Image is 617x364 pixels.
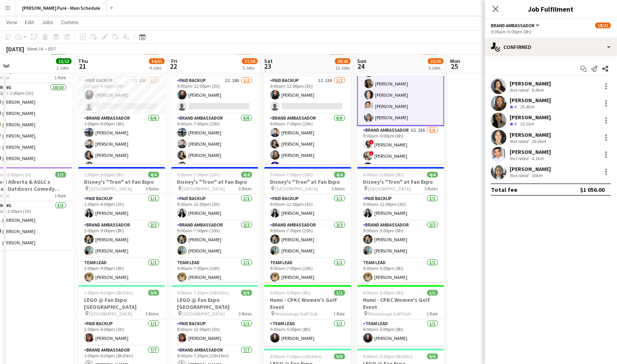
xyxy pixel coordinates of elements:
[332,186,345,192] span: 3 Roles
[177,290,229,296] span: 9:00am-7:30pm (10h30m)
[369,140,374,145] span: !
[171,167,258,282] app-job-card: 9:00am-7:00pm (10h)4/4Disney's "Tron" at Fan Expo [GEOGRAPHIC_DATA]3 RolesPaid Backup1/19:00am-12...
[357,42,444,126] app-card-role: Brand Ambassador6/69:00am-5:00pm (8h)[PERSON_NAME][PERSON_NAME][PERSON_NAME][PERSON_NAME][PERSON_...
[368,186,411,192] span: [GEOGRAPHIC_DATA]
[58,17,82,27] a: Comms
[363,354,413,359] span: 9:00am-5:30pm (8h30m)
[78,114,165,197] app-card-role: Brand Ambassador6/61:00pm-9:00pm (8h)[PERSON_NAME][PERSON_NAME][PERSON_NAME][PERSON_NAME]
[89,186,132,192] span: [GEOGRAPHIC_DATA]
[491,29,611,35] div: 9:00am-5:00pm (8h)
[425,186,438,192] span: 3 Roles
[3,17,20,27] a: View
[514,104,517,110] span: 4
[510,165,551,172] div: [PERSON_NAME]
[357,57,366,64] span: Sun
[242,65,257,71] div: 5 Jobs
[510,138,530,144] div: Not rated
[580,186,605,193] div: $1 056.00
[449,62,460,71] span: 25
[171,319,258,346] app-card-role: Paid Backup1/19:00am-12:00pm (3h)[PERSON_NAME]
[171,296,258,310] h3: LEGO @ Fan Expo [GEOGRAPHIC_DATA]
[363,172,404,178] span: 9:00am-5:00pm (8h)
[61,19,79,26] span: Comms
[357,258,444,285] app-card-role: Team Lead1/19:00am-5:00pm (8h)[PERSON_NAME]
[530,172,544,178] div: 30km
[263,62,273,71] span: 23
[78,296,165,310] h3: LEGO @ Fan Expo [GEOGRAPHIC_DATA]
[510,131,551,138] div: [PERSON_NAME]
[239,186,252,192] span: 3 Roles
[264,194,351,221] app-card-role: Paid Backup1/19:00am-12:00pm (3h)[PERSON_NAME]
[334,354,345,359] span: 9/9
[84,290,133,296] span: 1:00pm-9:30pm (8h30m)
[56,58,72,64] span: 13/13
[357,126,444,209] app-card-role: Brand Ambassador6I23A5/69:00am-5:00pm (8h)![PERSON_NAME]![PERSON_NAME]
[149,65,164,71] div: 4 Jobs
[335,58,351,64] span: 38/43
[171,114,258,197] app-card-role: Brand Ambassador6/69:00am-7:00pm (10h)[PERSON_NAME][PERSON_NAME][PERSON_NAME][PERSON_NAME]
[84,172,124,178] span: 1:00pm-9:00pm (8h)
[78,57,88,64] span: Thu
[510,80,551,87] div: [PERSON_NAME]
[39,17,56,27] a: Jobs
[171,194,258,221] app-card-role: Paid Backup1/19:00am-12:00pm (3h)[PERSON_NAME]
[171,49,258,164] app-job-card: 9:00am-7:00pm (10h)20/21Disney Fan Expo MTCC5 RolesPaid Backup2I18A1/29:00am-12:00pm (3h)[PERSON_...
[485,4,617,14] h3: Job Fulfilment
[264,114,351,197] app-card-role: Brand Ambassador6/69:00am-7:00pm (10h)[PERSON_NAME][PERSON_NAME][PERSON_NAME][PERSON_NAME]
[146,311,159,317] span: 3 Roles
[428,65,443,71] div: 5 Jobs
[428,58,443,64] span: 33/36
[357,221,444,258] app-card-role: Brand Ambassador2/29:00am-5:00pm (8h)[PERSON_NAME][PERSON_NAME]
[357,285,444,346] div: 9:00am-5:00pm (8h)1/1Humi - CPKC Women's Golf Event Mississauga Golf Club1 RoleTeam Lead1/19:00am...
[149,58,165,64] span: 34/35
[491,23,541,28] button: Brand Ambassador
[491,23,535,28] span: Brand Ambassador
[146,186,159,192] span: 3 Roles
[357,167,444,282] div: 9:00am-5:00pm (8h)4/4Disney's "Tron" at Fan Expo [GEOGRAPHIC_DATA]3 RolesPaid Backup1/19:00am-12:...
[427,354,438,359] span: 9/9
[171,258,258,285] app-card-role: Team Lead1/19:00am-7:00pm (10h)[PERSON_NAME]
[56,65,71,71] div: 2 Jobs
[530,87,545,93] div: 9.9km
[518,104,536,110] div: 25.4km
[242,58,258,64] span: 37/38
[335,65,350,71] div: 12 Jobs
[264,167,351,282] app-job-card: 9:00am-7:00pm (10h)4/4Disney's "Tron" at Fan Expo [GEOGRAPHIC_DATA]3 RolesPaid Backup1/19:00am-12...
[170,62,177,71] span: 22
[530,155,545,161] div: 4.1km
[450,57,460,64] span: Mon
[357,319,444,346] app-card-role: Team Lead1/19:00am-5:00pm (8h)[PERSON_NAME]
[171,76,258,114] app-card-role: Paid Backup2I18A1/29:00am-12:00pm (3h)[PERSON_NAME]
[357,49,444,164] div: 9:00am-5:00pm (8h)18/21Disney Fan Expo MTCC5 RolesBrand Ambassador6/69:00am-5:00pm (8h)[PERSON_NA...
[182,311,225,317] span: [GEOGRAPHIC_DATA]
[55,172,66,178] span: 3/3
[357,178,444,185] h3: Disney's "Tron" at Fan Expo
[270,290,311,296] span: 9:00am-5:00pm (8h)
[363,290,404,296] span: 9:00am-5:00pm (8h)
[171,57,177,64] span: Fri
[264,49,351,164] app-job-card: 9:00am-7:00pm (10h)20/21Disney Fan Expo MTCC5 RolesPaid Backup1I13A1/29:00am-12:00pm (3h)[PERSON_...
[334,311,345,317] span: 1 Role
[510,172,530,178] div: Not rated
[89,311,132,317] span: [GEOGRAPHIC_DATA]
[78,49,165,164] div: 1:00pm-9:00pm (8h)20/21Disney Fan Expo MTCC5 RolesPaid Backup1I18A1/21:00pm-4:00pm (3h)[PERSON_NA...
[530,138,547,144] div: 26.6km
[510,97,551,104] div: [PERSON_NAME]
[78,167,165,282] app-job-card: 1:00pm-9:00pm (8h)4/4Disney's "Tron" at Fan Expo [GEOGRAPHIC_DATA]3 RolesPaid Backup1/11:00pm-4:0...
[78,76,165,114] app-card-role: Paid Backup1I18A1/21:00pm-4:00pm (3h)[PERSON_NAME]
[264,221,351,258] app-card-role: Brand Ambassador2/29:00am-7:00pm (10h)[PERSON_NAME][PERSON_NAME]
[22,17,37,27] a: Edit
[182,186,225,192] span: [GEOGRAPHIC_DATA]
[510,148,551,155] div: [PERSON_NAME]
[491,186,517,193] div: Total fee
[78,258,165,285] app-card-role: Team Lead1/11:00pm-9:00pm (8h)[PERSON_NAME]
[78,194,165,221] app-card-role: Paid Backup1/11:00pm-4:00pm (3h)[PERSON_NAME]
[148,290,159,296] span: 9/9
[16,0,107,16] button: [PERSON_NAME] Pure - Main Schedule
[6,45,24,53] div: [DATE]
[264,296,351,310] h3: Humi - CPKC Women's Golf Event
[171,221,258,258] app-card-role: Brand Ambassador2/29:00am-7:00pm (10h)[PERSON_NAME][PERSON_NAME]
